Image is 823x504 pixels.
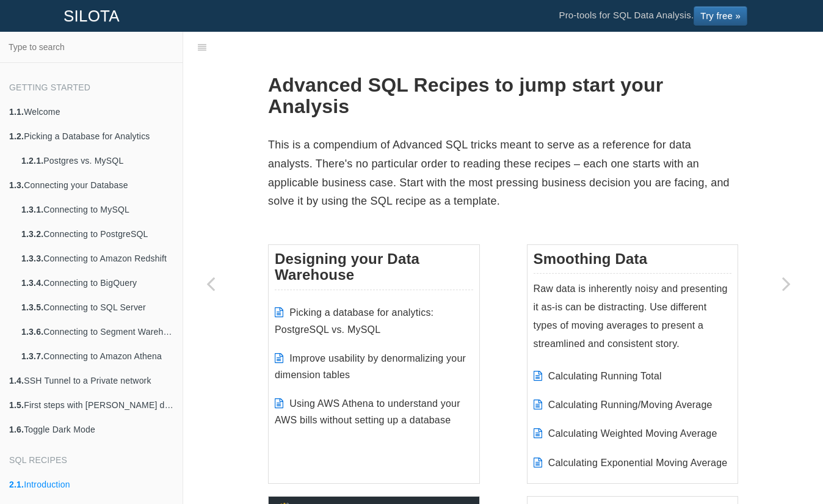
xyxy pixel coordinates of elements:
[9,400,24,410] b: 1.5.
[21,229,43,239] b: 1.3.2.
[268,75,738,117] h1: Advanced SQL Recipes to jump start your Analysis
[12,320,183,344] a: 1.3.6.Connecting to Segment Warehouse
[183,62,238,504] a: Previous page: Toggle Dark Mode
[268,136,738,210] p: This is a compendium of Advanced SQL tricks meant to serve as a reference for data analysts. Ther...
[9,425,24,434] b: 1.6.
[548,428,717,439] a: Calculating Weighted Moving Average
[9,180,24,190] b: 1.3.
[548,400,712,410] a: Calculating Running/Moving Average
[21,156,43,166] b: 1.2.1.
[12,197,183,222] a: 1.3.1.Connecting to MySQL
[9,131,24,141] b: 1.2.
[546,1,760,31] li: Pro-tools for SQL Data Analysis.
[534,251,732,274] h3: Smoothing Data
[12,246,183,271] a: 1.3.3.Connecting to Amazon Redshift
[9,480,24,489] b: 2.1.
[12,344,183,368] a: 1.3.7.Connecting to Amazon Athena
[12,271,183,295] a: 1.3.4.Connecting to BigQuery
[534,280,732,353] p: Raw data is inherently noisy and presenting it as-is can be distracting. Use different types of m...
[21,278,43,288] b: 1.3.4.
[275,307,433,334] a: Picking a database for analytics: PostgreSQL vs. MySQL
[54,1,129,31] a: SILOTA
[21,351,43,361] b: 1.3.7.
[12,295,183,320] a: 1.3.5.Connecting to SQL Server
[694,6,747,26] a: Try free »
[759,62,814,504] a: Next page: Calculating Running Total
[12,148,183,173] a: 1.2.1.Postgres vs. MySQL
[9,376,24,385] b: 1.4.
[275,398,460,425] a: Using AWS Athena to understand your AWS bills without setting up a database
[21,327,43,337] b: 1.3.6.
[21,205,43,214] b: 1.3.1.
[12,222,183,246] a: 1.3.2.Connecting to PostgreSQL
[275,353,466,380] a: Improve usability by denormalizing your dimension tables
[4,35,179,59] input: Type to search
[9,107,24,117] b: 1.1.
[275,251,473,290] h3: Designing your Data Warehouse
[21,302,43,312] b: 1.3.5.
[21,254,43,263] b: 1.3.3.
[548,371,662,381] a: Calculating Running Total
[548,458,728,468] a: Calculating Exponential Moving Average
